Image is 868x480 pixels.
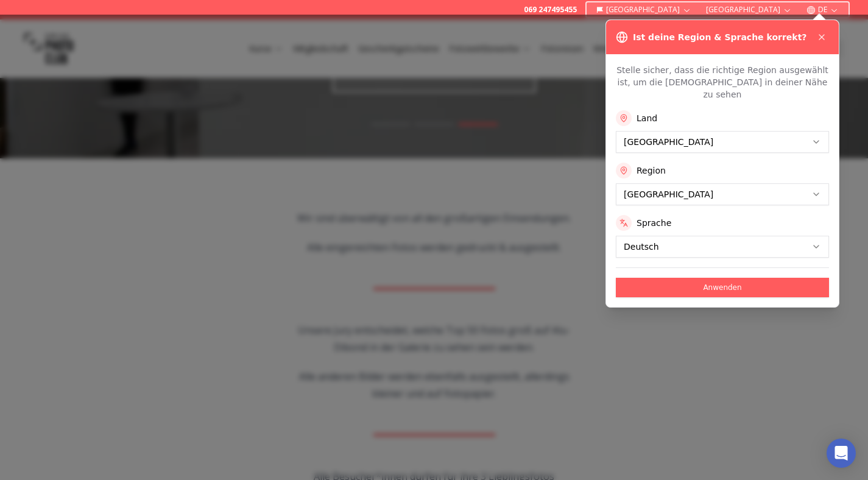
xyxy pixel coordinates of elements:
button: [GEOGRAPHIC_DATA] [591,2,697,17]
button: DE [802,2,844,17]
label: Land [637,112,657,124]
p: Stelle sicher, dass die richtige Region ausgewählt ist, um die [DEMOGRAPHIC_DATA] in deiner Nähe ... [616,64,829,101]
button: Anwenden [616,278,829,297]
a: 069 247495455 [524,5,577,15]
h3: Ist deine Region & Sprache korrekt? [633,31,806,43]
button: [GEOGRAPHIC_DATA] [701,2,797,17]
div: Open Intercom Messenger [827,439,856,468]
label: Sprache [637,217,671,229]
label: Region [637,164,666,177]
